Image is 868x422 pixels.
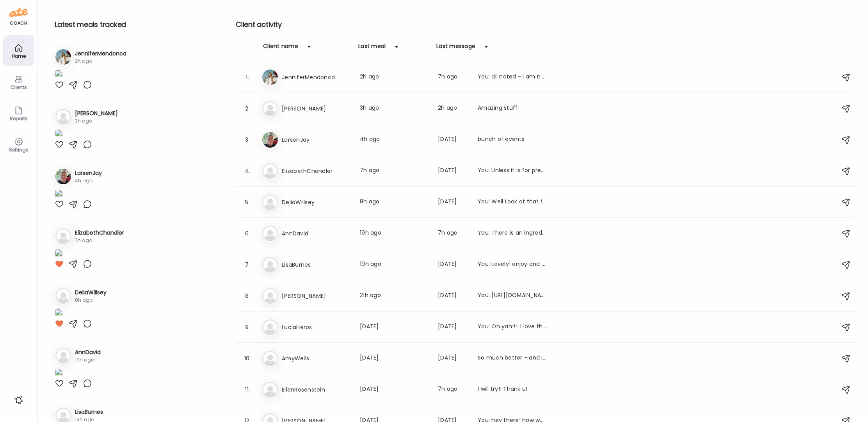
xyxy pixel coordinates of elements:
[243,260,252,269] div: 7.
[236,19,856,30] h2: Client activity
[55,288,71,304] img: bg-avatar-default.svg
[10,20,27,27] div: coach
[282,166,350,176] h3: ElizabethChandler
[5,116,33,121] div: Reports
[282,135,350,144] h3: LarsenJay
[262,319,278,335] img: bg-avatar-default.svg
[55,189,62,199] img: images%2FpQclOzuQ2uUyIuBETuyLXmhsmXz1%2Fk9AGmEEN1N1v82KK8Ne6%2FapvoxNtetAGyl7DIlDwv_1080
[438,198,468,207] div: [DATE]
[263,42,298,55] div: Client name
[75,288,107,297] h3: DeliaWillsey
[478,385,546,394] div: I will try!! Thank u!
[262,163,278,179] img: bg-avatar-default.svg
[55,169,71,184] img: avatars%2FpQclOzuQ2uUyIuBETuyLXmhsmXz1
[262,288,278,304] img: bg-avatar-default.svg
[282,229,350,238] h3: AnnDavid
[243,135,252,144] div: 3.
[282,291,350,301] h3: [PERSON_NAME]
[438,104,468,113] div: 2h ago
[438,166,468,176] div: [DATE]
[243,229,252,238] div: 6.
[478,260,546,269] div: You: Lovely! enjoy and safe travels.
[360,135,429,144] div: 4h ago
[55,228,71,244] img: bg-avatar-default.svg
[243,385,252,394] div: 11.
[55,49,71,65] img: avatars%2FhTWL1UBjihWZBvuxS4CFXhMyrrr1
[478,322,546,332] div: You: Oh yah!!!! I love them too!!
[478,104,546,113] div: Amazing stuff
[360,198,429,207] div: 8h ago
[262,226,278,241] img: bg-avatar-default.svg
[75,356,101,363] div: 19h ago
[438,229,468,238] div: 7h ago
[360,229,429,238] div: 19h ago
[75,297,107,304] div: 8h ago
[360,104,429,113] div: 3h ago
[243,104,252,113] div: 2.
[478,229,546,238] div: You: There is an ingredient in it called EPG which is made from rapeseed, which is a form of cano...
[282,260,350,269] h3: LisaBurnes
[438,322,468,332] div: [DATE]
[243,73,252,82] div: 1.
[243,354,252,363] div: 10.
[282,198,350,207] h3: DeliaWillsey
[438,260,468,269] div: [DATE]
[478,135,546,144] div: bunch of events
[360,291,429,301] div: 21h ago
[75,177,102,184] div: 4h ago
[360,385,429,394] div: [DATE]
[262,101,278,116] img: bg-avatar-default.svg
[360,73,429,82] div: 2h ago
[360,260,429,269] div: 19h ago
[262,194,278,210] img: bg-avatar-default.svg
[75,109,118,118] h3: [PERSON_NAME]
[243,198,252,207] div: 5.
[438,291,468,301] div: [DATE]
[75,237,124,244] div: 7h ago
[478,354,546,363] div: So much better - and I’m motivated to keep it up!
[360,354,429,363] div: [DATE]
[438,73,468,82] div: 7h ago
[478,73,546,82] div: You: all noted - I am not sure what the other green stuff is so while you are waiting, please hav...
[262,69,278,85] img: avatars%2FhTWL1UBjihWZBvuxS4CFXhMyrrr1
[55,109,71,125] img: bg-avatar-default.svg
[55,69,62,80] img: images%2FhTWL1UBjihWZBvuxS4CFXhMyrrr1%2FobdpYXKk7Y8mA3GfOzQB%2FMfKL35W5LVZcRknxRbyu_1080
[282,104,350,113] h3: [PERSON_NAME]
[55,19,207,30] h2: Latest meals tracked
[262,132,278,148] img: avatars%2FpQclOzuQ2uUyIuBETuyLXmhsmXz1
[55,348,71,363] img: bg-avatar-default.svg
[9,6,28,19] img: ate
[5,53,33,59] div: Home
[360,322,429,332] div: [DATE]
[243,166,252,176] div: 4.
[75,169,102,177] h3: LarsenJay
[436,42,475,55] div: Last message
[75,58,126,65] div: 2h ago
[478,166,546,176] div: You: Unless it is for prework fueling because you are hungry before a workout The smoothies are t...
[55,308,62,319] img: images%2FGHdhXm9jJtNQdLs9r9pbhWu10OF2%2F8rvbF1l8Cz1DZf4r9B0c%2F8OAYgVXjt7FXFHGN4y33_1080
[438,354,468,363] div: [DATE]
[5,85,33,90] div: Clients
[75,50,126,58] h3: JenniferMendonca
[55,249,62,259] img: images%2FLmewejLqqxYGdaZecVheXEEv6Df2%2FrEPFSdUwp5IomqUmDM1N%2FmtcffpL6iiWbmi2irja4_1080
[438,385,468,394] div: 7h ago
[243,291,252,301] div: 8.
[75,118,118,125] div: 3h ago
[360,166,429,176] div: 7h ago
[438,135,468,144] div: [DATE]
[243,322,252,332] div: 9.
[75,348,101,356] h3: AnnDavid
[75,408,103,416] h3: LisaBurnes
[5,147,33,152] div: Settings
[262,351,278,366] img: bg-avatar-default.svg
[75,229,124,237] h3: ElizabethChandler
[282,354,350,363] h3: AmyWells
[282,322,350,332] h3: LuciaHeros
[478,198,546,207] div: You: Well Look at that ! you lost weight while away! This is a lifestyle that you are working and...
[262,257,278,272] img: bg-avatar-default.svg
[282,73,350,82] h3: JenniferMendonca
[358,42,386,55] div: Last meal
[282,385,350,394] h3: EllenRosenstein
[478,291,546,301] div: You: [URL][DOMAIN_NAME][PERSON_NAME]
[262,382,278,397] img: bg-avatar-default.svg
